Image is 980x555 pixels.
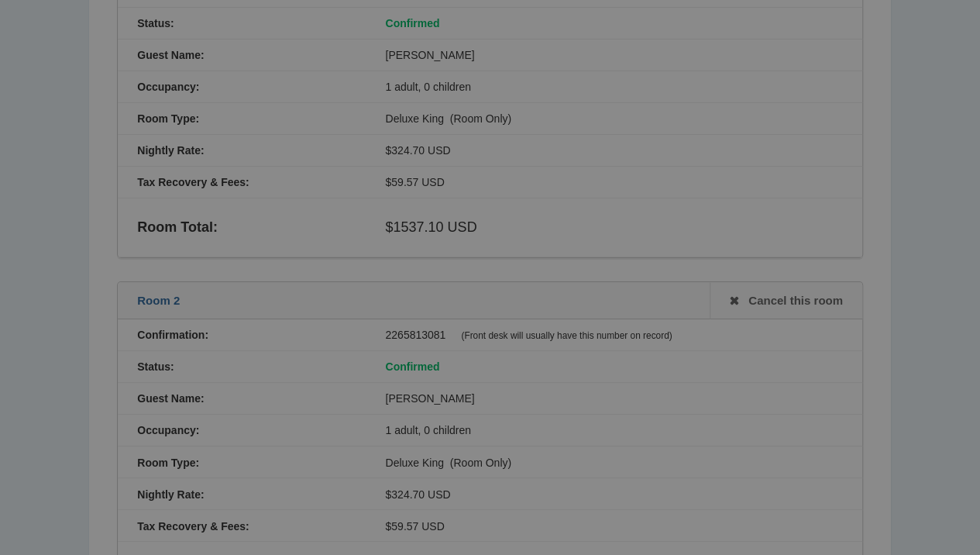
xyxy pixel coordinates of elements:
div: Tax Recovery & Fees: [118,176,366,188]
div: Guest Name: [118,392,366,405]
span: Room 2 [137,294,180,307]
div: [PERSON_NAME] [366,49,861,61]
div: $324.70 USD [366,488,861,500]
div: Tax Recovery & Fees: [118,519,366,532]
div: 1 adult, 0 children [366,81,861,93]
div: $59.57 USD [366,519,861,532]
div: Nightly Rate: [118,144,366,157]
div: Room Total: [118,208,366,247]
div: $324.70 USD [366,144,861,157]
div: Nightly Rate: [118,488,366,500]
div: Occupancy: [118,424,366,436]
span: (Front desk will usually have this number on record) [461,330,672,341]
div: Room Type: [118,112,366,125]
div: Guest Name: [118,49,366,61]
div: Confirmation: [118,329,366,341]
div: Status: [118,360,366,373]
div: Confirmed [366,17,861,29]
div: [PERSON_NAME] [366,392,861,405]
span: Help [35,11,67,25]
div: 1 adult, 0 children [366,424,861,436]
a: Cancel this room [710,282,862,319]
div: Room Type: [118,456,366,468]
div: Occupancy: [118,81,366,93]
div: Deluxe King (Room Only) [366,112,861,125]
div: Deluxe King (Room Only) [366,456,861,468]
div: $59.57 USD [366,176,861,188]
div: $1537.10 USD [366,208,861,247]
div: Status: [118,17,366,29]
div: 2265813081 [366,329,861,341]
div: Confirmed [366,360,861,373]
